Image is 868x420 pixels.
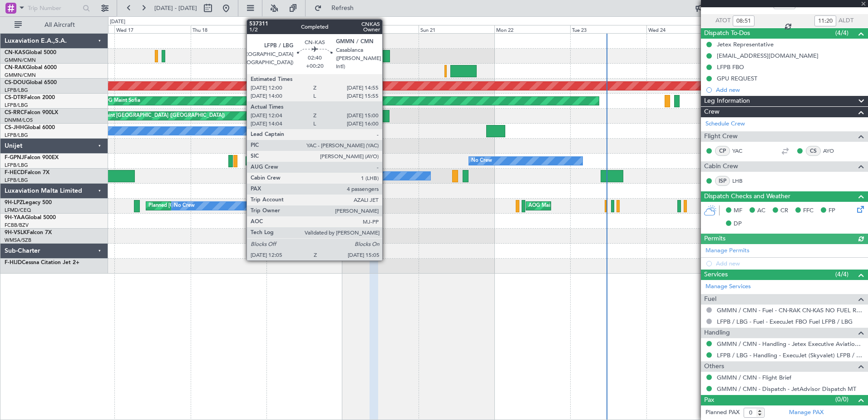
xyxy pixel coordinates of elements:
[5,207,31,214] a: LFMD/CEQ
[294,169,437,183] div: Planned Maint [GEOGRAPHIC_DATA] ([GEOGRAPHIC_DATA])
[823,147,843,155] a: AYO
[704,131,738,142] span: Flight Crew
[5,65,26,70] span: CN-RAK
[5,72,36,79] a: GMMN/CMN
[717,75,757,82] div: GPU REQUEST
[717,52,819,60] div: [EMAIL_ADDRESS][DOMAIN_NAME]
[704,96,750,106] span: Leg Information
[705,120,745,129] a: Schedule Crew
[5,95,24,100] span: CS-DTR
[5,260,22,265] span: F-HIJD
[494,25,570,33] div: Mon 22
[715,146,730,156] div: CP
[5,57,36,64] a: GMMN/CMN
[101,94,140,108] div: AOG Maint Sofia
[757,206,765,215] span: AC
[148,199,277,213] div: Planned [GEOGRAPHIC_DATA] ([GEOGRAPHIC_DATA])
[704,161,738,172] span: Cabin Crew
[835,28,848,38] span: (4/4)
[704,361,724,372] span: Others
[5,200,23,205] span: 9H-LPZ
[5,80,57,85] a: CS-DOUGlobal 6500
[717,318,853,325] a: LFPB / LBG - Fuel - ExecuJet FBO Fuel LFPB / LBG
[5,170,25,175] span: F-HECD
[734,220,742,229] span: DP
[5,95,55,100] a: CS-DTRFalcon 2000
[734,206,742,215] span: MF
[266,25,342,33] div: Fri 19
[704,191,790,202] span: Dispatch Checks and Weather
[5,230,27,235] span: 9H-VSLK
[5,162,28,169] a: LFPB/LBG
[28,1,80,15] input: Trip Number
[5,155,24,160] span: F-GPNJ
[324,5,362,11] span: Refresh
[732,177,753,185] a: LHB
[110,18,125,26] div: [DATE]
[704,270,728,280] span: Services
[732,147,753,155] a: YAC
[5,170,49,175] a: F-HECDFalcon 7X
[10,18,99,32] button: All Aircraft
[717,40,774,48] div: Jetex Representative
[829,206,835,215] span: FP
[717,351,863,359] a: LFPB / LBG - Handling - ExecuJet (Skyvalet) LFPB / LBG
[5,125,24,130] span: CS-JHH
[704,294,716,305] span: Fuel
[717,374,791,381] a: GMMN / CMN - Flight Brief
[24,22,96,28] span: All Aircraft
[154,4,197,12] span: [DATE] - [DATE]
[5,222,29,229] a: FCBB/BZV
[5,50,56,55] a: CN-KASGlobal 5000
[704,107,720,117] span: Crew
[5,230,52,235] a: 9H-VSLKFalcon 7X
[82,109,225,123] div: Planned Maint [GEOGRAPHIC_DATA] ([GEOGRAPHIC_DATA])
[5,215,25,220] span: 9H-YAA
[5,110,58,115] a: CS-RRCFalcon 900LX
[715,16,730,25] span: ATOT
[191,25,266,33] div: Thu 18
[717,63,744,71] div: LFPB FBO
[835,395,848,404] span: (0/0)
[307,169,328,183] div: No Crew
[5,177,28,184] a: LFPB/LBG
[5,200,52,205] a: 9H-LPZLegacy 500
[174,199,195,213] div: No Crew
[715,176,730,186] div: ISP
[704,28,750,39] span: Dispatch To-Dos
[705,408,740,417] label: Planned PAX
[716,86,863,94] div: Add new
[838,16,853,25] span: ALDT
[570,25,646,33] div: Tue 23
[5,155,59,160] a: F-GPNJFalcon 900EX
[5,65,57,70] a: CN-RAKGlobal 6000
[717,385,856,393] a: GMMN / CMN - Dispatch - JetAdvisor Dispatch MT
[789,408,824,417] a: Manage PAX
[835,270,848,279] span: (4/4)
[5,110,24,115] span: CS-RRC
[5,117,33,124] a: DNMM/LOS
[5,80,26,85] span: CS-DOU
[5,50,25,55] span: CN-KAS
[780,206,788,215] span: CR
[5,260,79,265] a: F-HIJDCessna Citation Jet 2+
[248,154,344,168] div: AOG Maint Paris ([GEOGRAPHIC_DATA])
[5,125,55,130] a: CS-JHHGlobal 6000
[717,340,863,348] a: GMMN / CMN - Handling - Jetex Executive Aviation [GEOGRAPHIC_DATA] GMMN / CMN
[5,215,56,220] a: 9H-YAAGlobal 5000
[5,87,28,94] a: LFPB/LBG
[717,306,863,314] a: GMMN / CMN - Fuel - CN-RAK CN-KAS NO FUEL REQUIRED GMMN / CMN
[114,25,190,33] div: Wed 17
[705,282,751,291] a: Manage Services
[646,25,722,33] div: Wed 24
[5,132,28,139] a: LFPB/LBG
[5,237,31,244] a: WMSA/SZB
[310,1,365,15] button: Refresh
[528,199,601,213] div: AOG Maint Cannes (Mandelieu)
[806,146,821,156] div: CS
[803,206,814,215] span: FFC
[471,154,492,168] div: No Crew
[704,395,714,405] span: Pax
[419,25,494,33] div: Sun 21
[5,102,28,109] a: LFPB/LBG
